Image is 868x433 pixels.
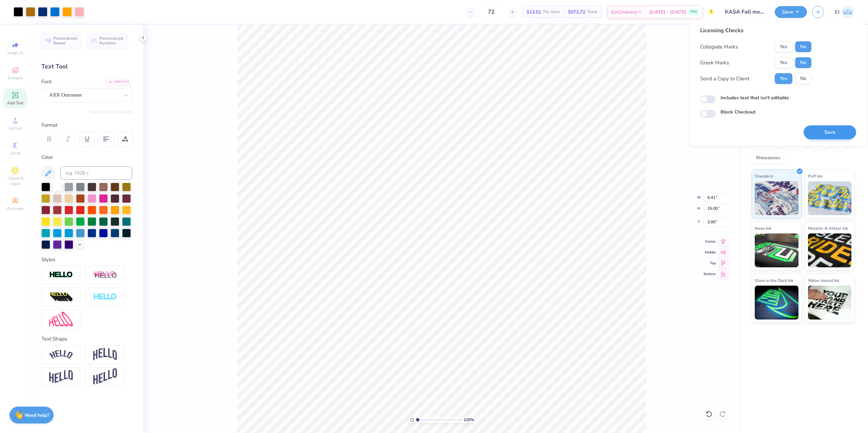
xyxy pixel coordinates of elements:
[60,166,132,180] input: e.g. 7428 c
[25,412,49,418] strong: Need help?
[93,271,117,279] img: Shadow
[93,348,117,361] img: Arch
[775,41,792,52] button: Yes
[808,181,852,215] img: Puff Ink
[721,108,755,116] label: Block Checkout
[478,6,505,18] input: – –
[704,272,716,276] span: Bottom
[49,312,73,326] img: Free Distort
[720,5,770,19] input: Untitled Design
[49,350,73,359] img: Arc
[795,73,811,84] button: No
[700,26,811,35] div: Licensing Checks
[8,75,23,81] span: Designs
[775,73,792,84] button: Yes
[700,75,749,83] div: Send a Copy to Client
[93,293,117,301] img: Negative Space
[755,181,798,215] img: Standard
[49,370,73,383] img: Flag
[808,172,822,180] span: Puff Ink
[704,250,716,255] span: Middle
[463,417,474,423] span: 100 %
[53,36,77,45] span: Personalized Names
[90,109,132,115] button: Switch to Greek Letters
[755,225,771,232] span: Neon Ink
[93,368,117,385] img: Rise
[3,176,27,186] span: Clipart & logos
[795,57,811,68] button: No
[808,286,852,319] img: Water based Ink
[7,50,23,56] span: Image AI
[527,8,541,16] span: $13.51
[10,150,21,156] span: Greek
[7,206,23,211] span: Decorate
[587,8,597,16] span: Total
[795,41,811,52] button: No
[700,43,738,51] div: Collegiate Marks
[755,172,773,180] span: Standard
[649,8,686,16] span: [DATE] - [DATE]
[41,153,132,161] div: Color
[49,271,73,279] img: Stroke
[41,121,133,129] div: Format
[611,8,637,16] span: Est. Delivery
[543,8,560,16] span: Per Item
[835,8,840,16] span: EJ
[775,57,792,68] button: Yes
[808,233,852,267] img: Metallic & Glitter Ink
[8,125,22,131] span: Upload
[41,256,132,264] div: Styles
[755,233,798,267] img: Neon Ink
[704,261,716,266] span: Top
[568,8,585,16] span: $972.72
[41,335,132,343] div: Text Shape
[99,36,123,45] span: Personalized Numbers
[755,286,798,319] img: Glow in the Dark Ink
[690,9,697,14] span: FREE
[704,239,716,244] span: Center
[808,225,848,232] span: Metallic & Glitter Ink
[755,277,793,284] span: Glow in the Dark Ink
[804,125,856,139] button: Save
[841,5,854,19] img: Edgardo Jr
[41,62,132,71] div: Text Tool
[41,78,52,86] label: Font
[7,100,23,106] span: Add Text
[700,59,729,67] div: Greek Marks
[721,94,789,101] label: Includes text that isn't editable
[752,153,785,163] div: Rhinestones
[49,292,73,303] img: 3d Illusion
[835,5,854,19] a: EJ
[105,78,132,86] div: Add Font
[808,277,839,284] span: Water based Ink
[775,6,807,18] button: Save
